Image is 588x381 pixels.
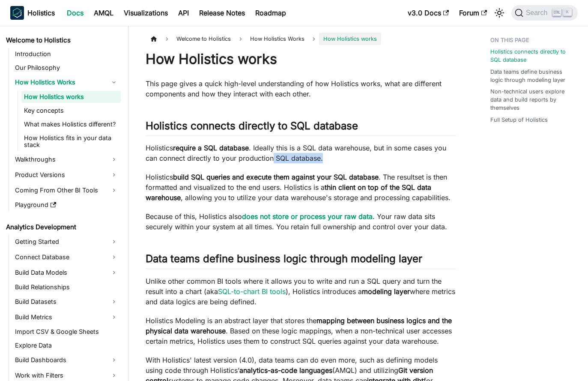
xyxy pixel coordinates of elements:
a: Home page [146,33,162,45]
a: Analytics Development [3,221,121,233]
a: Walkthroughs [12,153,121,166]
a: Playground [12,199,121,211]
a: Our Philosophy [12,62,121,74]
a: HolisticsHolistics [10,6,55,20]
span: Search [523,9,553,17]
kbd: K [563,9,572,16]
strong: mapping between business logics and the physical data warehouse [146,316,452,335]
a: Build Relationships [12,281,121,293]
a: Roadmap [250,6,291,20]
strong: build SQL queries and execute them against your SQL database [173,173,379,181]
a: Build Dashboards [12,353,121,367]
a: Forum [454,6,492,20]
a: Build Metrics [12,310,121,324]
a: Welcome to Holistics [3,34,121,46]
b: Holistics [27,8,55,18]
a: v3.0 Docs [403,6,454,20]
a: SQL-to-chart BI tools [218,287,286,296]
h2: Holistics connects directly to SQL database [146,120,456,136]
a: Connect Database [12,250,121,264]
a: How Holistics Works [12,75,121,89]
p: Because of this, Holistics also . Your raw data sits securely within your system at all times. Yo... [146,211,456,232]
a: Visualizations [119,6,173,20]
strong: require a SQL database [173,144,249,152]
a: Docs [62,6,89,20]
strong: analytics-as-code languages [239,366,332,375]
p: This page gives a quick high-level understanding of how Holistics works, what are different compo... [146,78,456,99]
a: Getting Started [12,235,121,249]
button: Search (Ctrl+K) [511,5,578,21]
a: What makes Holistics different? [21,118,121,130]
a: Build Datasets [12,295,121,309]
button: Switch between dark and light mode (currently light mode) [492,6,506,20]
a: API [173,6,194,20]
span: How Holistics Works [246,33,309,45]
a: Full Setup of Holistics [490,116,548,124]
h2: Data teams define business logic through modeling layer [146,252,456,269]
img: Holistics [10,6,24,20]
a: Holistics connects directly to SQL database [490,48,574,64]
p: Unlike other common BI tools where it allows you to write and run a SQL query and turn the result... [146,276,456,307]
h1: How Holistics works [146,51,456,68]
a: Non-technical users explore data and build reports by themselves [490,87,574,112]
a: How Holistics works [21,91,121,103]
span: How Holistics works [319,33,381,45]
p: Holistics Modeling is an abstract layer that stores the . Based on these logic mappings, when a n... [146,315,456,346]
p: Holistics . The resultset is then formatted and visualized to the end users. Holistics is a , all... [146,172,456,203]
nav: Breadcrumbs [146,33,456,45]
a: Introduction [12,48,121,60]
strong: modeling layer [362,287,410,296]
a: Data teams define business logic through modeling layer [490,68,574,84]
span: Welcome to Holistics [172,33,235,45]
a: Coming From Other BI Tools [12,183,121,197]
a: Build Data Models [12,266,121,279]
p: Holistics . Ideally this is a SQL data warehouse, but in some cases you can connect directly to y... [146,143,456,163]
a: does not store or process your raw data [242,212,373,221]
a: Product Versions [12,168,121,182]
a: Import CSV & Google Sheets [12,326,121,338]
a: Key concepts [21,105,121,117]
a: Explore Data [12,339,121,351]
a: AMQL [89,6,119,20]
a: How Holistics fits in your data stack [21,132,121,151]
a: Release Notes [194,6,250,20]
